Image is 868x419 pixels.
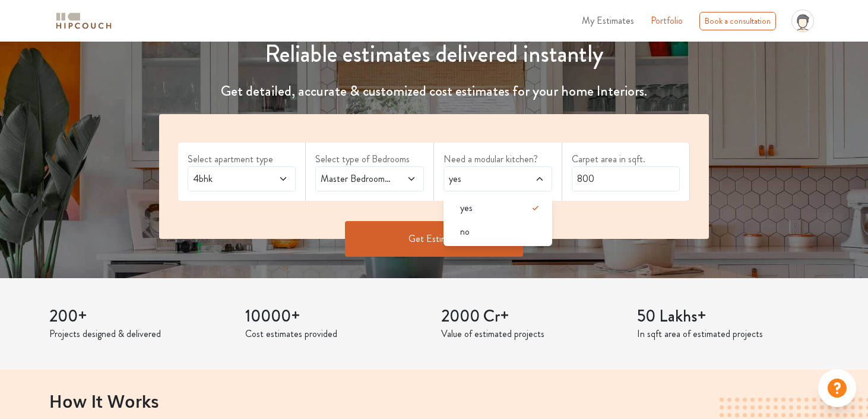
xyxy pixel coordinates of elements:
[460,201,473,215] span: yes
[460,225,470,239] span: no
[49,307,231,327] h3: 200+
[572,152,680,166] label: Carpet area in sqft.
[54,11,113,31] img: logo-horizontal.svg
[582,14,634,27] span: My Estimates
[315,152,424,166] label: Select type of Bedrooms
[441,307,623,327] h3: 2000 Cr+
[651,14,683,28] a: Portfolio
[637,307,819,327] h3: 50 Lakhs+
[245,327,427,341] p: Cost estimates provided
[441,327,623,341] p: Value of estimated projects
[152,40,717,68] h1: Reliable estimates delivered instantly
[699,12,776,30] div: Book a consultation
[49,327,231,341] p: Projects designed & delivered
[345,221,523,257] button: Get Estimate
[318,172,392,186] span: Master Bedroom,Guest,Parents,Kids Bedroom
[152,83,717,100] h4: Get detailed, accurate & customized cost estimates for your home Interiors.
[443,152,552,166] label: Need a modular kitchen?
[191,172,264,186] span: 4bhk
[446,172,520,186] span: yes
[572,166,680,191] input: Enter area sqft
[245,307,427,327] h3: 10000+
[49,390,819,411] h2: How It Works
[188,152,296,166] label: Select apartment type
[54,8,113,34] span: logo-horizontal.svg
[637,327,819,341] p: In sqft area of estimated projects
